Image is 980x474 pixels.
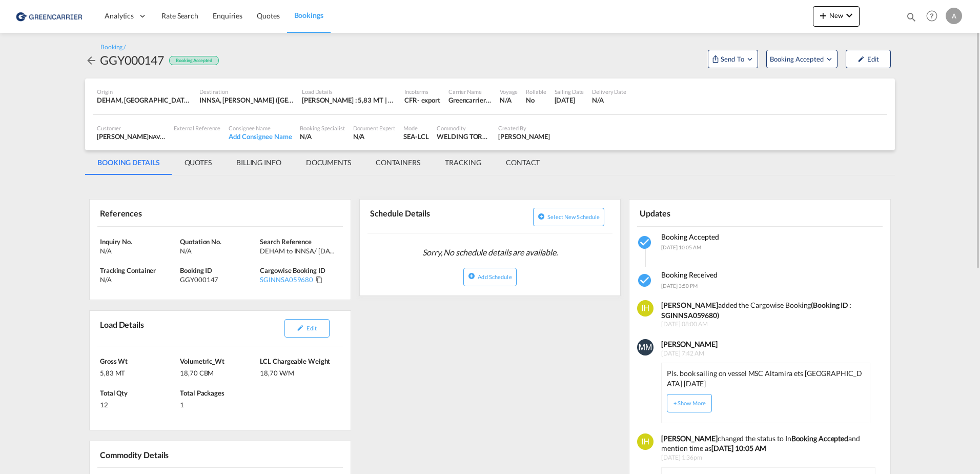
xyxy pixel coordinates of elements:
[316,276,323,283] md-icon: Click to Copy
[100,238,132,246] span: Inquiry No.
[661,453,875,462] span: [DATE] 1:36pm
[770,54,825,64] span: Booking Accepted
[172,150,224,175] md-tab-item: QUOTES
[105,11,134,21] span: Analytics
[300,132,344,141] div: N/A
[661,434,718,443] b: [PERSON_NAME]
[592,95,626,105] div: N/A
[813,6,860,27] button: icon-plus 400-fgNewicon-chevron-down
[180,275,257,284] div: GGY000147
[229,124,292,132] div: Consignee Name
[547,213,600,220] span: Select new schedule
[307,325,316,331] span: Edit
[846,50,891,68] button: icon-pencilEdit
[260,266,325,274] span: Cargowise Booking ID
[946,8,962,24] div: A
[294,11,323,19] span: Bookings
[100,275,177,284] div: N/A
[363,150,433,175] md-tab-item: CONTAINERS
[169,56,218,66] div: Booking Accepted
[533,208,604,226] button: icon-plus-circleSelect new schedule
[637,300,654,317] img: RaD9QQAAAAZJREFUAwAz7V49iZZDGQAAAABJRU5ErkJggg==
[766,50,838,68] button: Open demo menu
[417,95,440,105] div: - export
[149,132,312,141] span: NAVIS SCHIFFAHRTS- UND SPEDITIONS-AKTIENGESELLSCHAFT
[353,124,396,132] div: Document Expert
[661,270,718,279] span: Booking Received
[100,266,156,274] span: Tracking Container
[637,433,654,450] img: RaD9QQAAAAZJREFUAwAz7V49iZZDGQAAAABJRU5ErkJggg==
[180,366,257,378] div: 18,70 CBM
[463,268,516,286] button: icon-plus-circleAdd Schedule
[418,243,562,262] span: Sorry, No schedule details are available.
[661,349,875,358] span: [DATE] 7:42 AM
[302,95,396,105] div: [PERSON_NAME] : 5,83 MT | Volumetric Wt : 18,70 CBM | Chargeable Wt : 18,70 W/M
[260,275,313,284] div: SGINNSA059680
[500,88,518,95] div: Voyage
[85,150,172,175] md-tab-item: BOOKING DETAILS
[85,52,100,68] div: icon-arrow-left
[224,150,294,175] md-tab-item: BILLING INFO
[403,124,428,132] div: Mode
[174,124,220,132] div: External Reference
[661,340,718,348] b: [PERSON_NAME]
[100,52,164,68] div: GGY000147
[555,88,584,95] div: Sailing Date
[367,204,488,229] div: Schedule Details
[284,319,330,338] button: icon-pencilEdit
[97,95,191,105] div: DEHAM, Hamburg, Germany, Western Europe, Europe
[97,124,166,132] div: Customer
[404,88,440,95] div: Incoterms
[97,132,166,141] div: [PERSON_NAME]
[437,132,490,141] div: WELDING TORCHES AND SPARE PARTS
[857,55,865,63] md-icon: icon-pencil
[404,95,417,105] div: CFR
[720,54,745,64] span: Send To
[100,398,177,409] div: 12
[661,244,701,250] span: [DATE] 10:05 AM
[100,357,128,365] span: Gross Wt
[592,88,626,95] div: Delivery Date
[433,150,494,175] md-tab-item: TRACKING
[437,124,490,132] div: Commodity
[97,88,191,95] div: Origin
[97,445,218,463] div: Commodity Details
[100,43,126,52] div: Booking /
[661,301,851,320] strong: (Booking ID : SGINNSA059680)
[661,232,719,241] span: Booking Accepted
[637,204,758,222] div: Updates
[448,88,492,95] div: Carrier Name
[260,238,311,246] span: Search Reference
[711,444,767,452] b: [DATE] 10:05 AM
[448,95,492,105] div: Greencarrier Consolidators
[843,9,855,22] md-icon: icon-chevron-down
[498,124,550,132] div: Created By
[15,5,85,28] img: 1378a7308afe11ef83610d9e779c6b34.png
[791,434,848,443] b: Booking Accepted
[538,213,545,220] md-icon: icon-plus-circle
[100,246,177,255] div: N/A
[923,7,946,26] div: Help
[661,300,875,320] div: added the Cargowise Booking
[100,366,177,378] div: 5,83 MT
[260,357,330,365] span: LCL Chargeable Weight
[494,150,552,175] md-tab-item: CONTACT
[637,272,654,289] md-icon: icon-checkbox-marked-circle
[302,88,396,95] div: Load Details
[260,246,337,255] div: DEHAM to INNSA/ 12 October, 2025
[661,433,875,453] div: changed the status to In and mention time as
[257,11,279,20] span: Quotes
[199,88,294,95] div: Destination
[85,150,552,175] md-pagination-wrapper: Use the left and right arrow keys to navigate between tabs
[180,266,212,274] span: Booking ID
[300,124,344,132] div: Booking Specialist
[180,357,224,365] span: Volumetric_Wt
[923,7,941,25] span: Help
[661,283,698,289] span: [DATE] 3:50 PM
[637,339,654,355] img: 9gAAAABJRU5ErkJggg==
[555,95,584,105] div: 12 Oct 2025
[97,315,148,342] div: Load Details
[498,132,550,141] div: Matthias Maas
[403,132,428,141] div: SEA-LCL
